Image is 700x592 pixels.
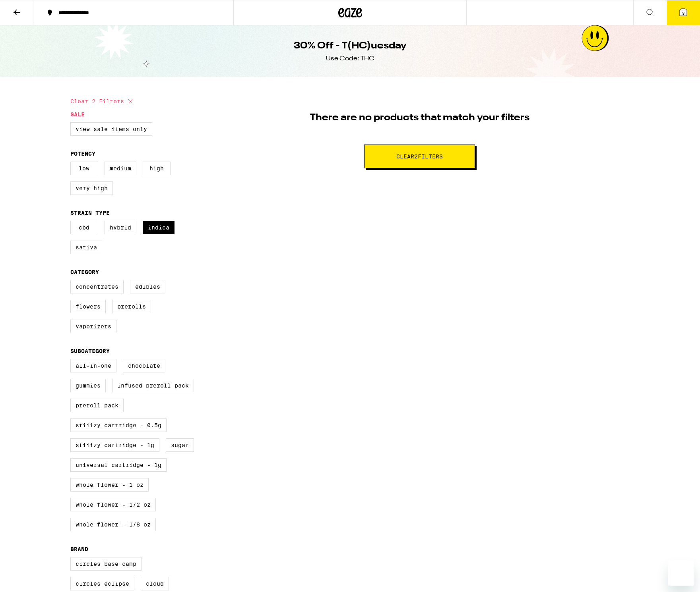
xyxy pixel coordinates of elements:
[70,359,116,372] label: All-In-One
[70,111,85,118] legend: Sale
[112,300,151,313] label: Prerolls
[70,210,110,216] legend: Strain Type
[70,518,156,531] label: Whole Flower - 1/8 oz
[70,348,110,354] legend: Subcategory
[70,221,98,234] label: CBD
[143,162,171,175] label: High
[70,418,167,432] label: STIIIZY Cartridge - 0.5g
[70,458,167,472] label: Universal Cartridge - 1g
[70,546,88,552] legend: Brand
[668,560,694,586] iframe: Button to launch messaging window
[294,39,407,53] h1: 30% Off - T(HC)uesday
[70,320,116,333] label: Vaporizers
[70,399,124,412] label: Preroll Pack
[396,154,443,159] span: Clear 2 filter s
[70,122,152,136] label: View Sale Items Only
[682,11,684,15] span: 3
[143,221,175,234] label: Indica
[70,150,95,157] legend: Potency
[364,145,475,168] button: Clear2filters
[123,359,165,372] label: Chocolate
[70,162,98,175] label: Low
[70,280,124,293] label: Concentrates
[667,0,700,25] button: 3
[70,300,106,313] label: Flowers
[70,91,135,111] button: Clear 2 filters
[70,478,149,492] label: Whole Flower - 1 oz
[70,269,99,275] legend: Category
[105,221,136,234] label: Hybrid
[70,577,134,590] label: Circles Eclipse
[112,379,194,392] label: Infused Preroll Pack
[105,162,136,175] label: Medium
[326,54,374,63] div: Use Code: THC
[310,111,529,125] p: There are no products that match your filters
[70,498,156,511] label: Whole Flower - 1/2 oz
[70,379,106,392] label: Gummies
[70,241,102,254] label: Sativa
[130,280,165,293] label: Edibles
[70,181,113,195] label: Very High
[141,577,169,590] label: Cloud
[70,557,142,571] label: Circles Base Camp
[70,438,159,452] label: STIIIZY Cartridge - 1g
[166,438,194,452] label: Sugar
